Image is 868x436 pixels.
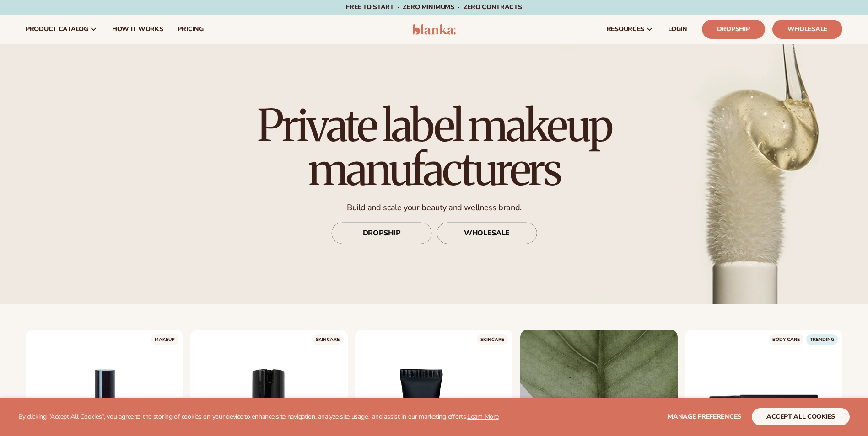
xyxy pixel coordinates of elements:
span: How It Works [112,26,163,33]
a: Wholesale [772,20,842,39]
span: Manage preferences [668,412,741,421]
button: Manage preferences [668,408,741,425]
a: resources [599,15,661,44]
span: pricing [178,26,203,33]
a: How It Works [105,15,171,44]
a: Learn More [467,412,498,421]
button: accept all cookies [752,408,850,425]
a: Dropship [702,20,765,39]
h1: Private label makeup manufacturers [231,104,638,191]
span: LOGIN [668,26,687,33]
a: WHOLESALE [437,223,537,245]
p: By clicking "Accept All Cookies", you agree to the storing of cookies on your device to enhance s... [18,413,499,421]
a: DROPSHIP [331,223,432,245]
span: Free to start · ZERO minimums · ZERO contracts [346,3,522,11]
img: logo [412,24,456,35]
p: Build and scale your beauty and wellness brand. [231,202,638,213]
a: pricing [170,15,210,44]
span: product catalog [26,26,88,33]
span: resources [607,26,644,33]
a: product catalog [18,15,105,44]
a: LOGIN [661,15,695,44]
